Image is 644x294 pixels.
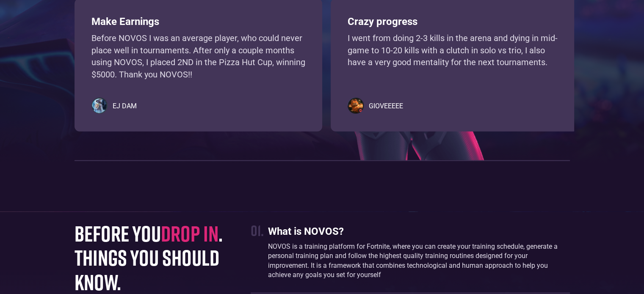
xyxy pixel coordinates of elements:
[348,32,561,81] p: I went from doing 2-3 kills in the arena and dying in mid-game to 10-20 kills with a clutch in so...
[369,102,403,110] h5: GIOVEEEEE
[251,221,264,239] div: 01.
[268,225,569,238] h3: What is NOVOS?
[75,221,234,294] h1: before you . things you should know.
[113,102,137,110] h5: EJ DAM
[161,220,218,246] span: drop in
[268,242,569,280] p: NOVOS is a training platform for Fortnite, where you can create your training schedule, generate ...
[348,16,561,28] h3: Crazy progress
[91,16,305,28] h3: Make Earnings
[91,32,305,81] p: Before NOVOS I was an average player, who could never place well in tournaments. After only a cou...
